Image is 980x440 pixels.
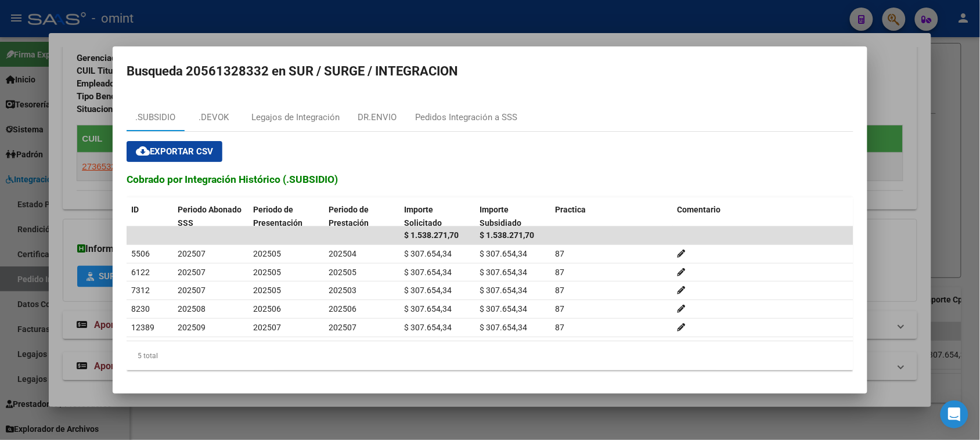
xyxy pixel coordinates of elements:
span: $ 1.538.271,70 [480,230,534,240]
span: $ 307.654,34 [404,268,452,277]
span: 202509 [178,323,206,332]
span: 7312 [131,286,150,295]
span: 12389 [131,323,154,332]
span: 202507 [329,323,356,332]
span: 202507 [253,323,281,332]
div: Pedidos Integración a SSS [415,111,517,124]
datatable-header-cell: Importe Subsidiado [475,197,550,236]
span: Periodo Abonado SSS [178,205,242,228]
datatable-header-cell: Practica [550,197,673,236]
div: .DEVOK [199,111,229,124]
span: 202503 [329,286,356,295]
span: 202507 [178,286,206,295]
span: 6122 [131,268,150,277]
h3: Cobrado por Integración Histórico (.SUBSIDIO) [127,172,853,187]
h2: Busqueda 20561328332 en SUR / SURGE / INTEGRACION [127,60,853,82]
span: $ 307.654,34 [480,286,527,295]
datatable-header-cell: Comentario [673,197,853,236]
span: 202506 [253,304,281,313]
mat-icon: cloud_download [136,144,150,158]
div: DR.ENVIO [358,111,397,124]
span: $ 307.654,34 [480,268,527,277]
span: 202507 [178,268,206,277]
span: $ 307.654,34 [404,323,452,332]
datatable-header-cell: ID [127,197,173,236]
span: Periodo de Presentación [253,205,302,228]
span: 202505 [253,286,281,295]
span: Exportar CSV [136,146,213,157]
span: 87 [555,249,564,258]
span: 87 [555,323,564,332]
span: 87 [555,286,564,295]
div: 5 total [127,341,853,370]
span: 87 [555,268,564,277]
span: $ 307.654,34 [480,249,527,258]
span: 202505 [253,249,281,258]
span: Comentario [678,205,721,214]
span: $ 307.654,34 [404,286,452,295]
span: Importe Subsidiado [480,205,521,228]
div: Open Intercom Messenger [941,401,968,428]
span: 202505 [253,268,281,277]
span: 202504 [329,249,356,258]
span: $ 307.654,34 [480,304,527,313]
div: .SUBSIDIO [136,111,176,124]
span: 202506 [329,304,356,313]
span: 202505 [329,268,356,277]
span: 8230 [131,304,150,313]
datatable-header-cell: Periodo Abonado SSS [173,197,248,236]
span: $ 307.654,34 [404,249,452,258]
datatable-header-cell: Periodo de Prestación [324,197,399,236]
button: Exportar CSV [127,141,222,162]
span: Periodo de Prestación [329,205,369,228]
span: 202508 [178,304,206,313]
div: Legajos de Integración [251,111,340,124]
span: $ 1.538.271,70 [404,230,459,240]
span: 202507 [178,249,206,258]
span: $ 307.654,34 [480,323,527,332]
span: 5506 [131,249,150,258]
span: ID [131,205,139,214]
span: Importe Solicitado [404,205,442,228]
span: 87 [555,304,564,313]
datatable-header-cell: Importe Solicitado [399,197,475,236]
datatable-header-cell: Periodo de Presentación [248,197,324,236]
span: Practica [555,205,586,214]
span: $ 307.654,34 [404,304,452,313]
